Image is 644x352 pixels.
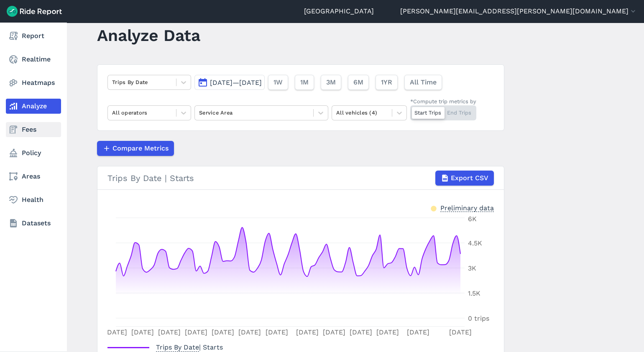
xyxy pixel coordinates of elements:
button: 1YR [376,75,398,90]
button: [DATE]—[DATE] [194,75,265,90]
span: 3M [326,77,336,87]
tspan: 3K [468,264,476,272]
tspan: [DATE] [376,328,399,336]
tspan: [DATE] [212,328,234,336]
button: 1M [295,75,314,90]
a: Report [6,28,61,43]
tspan: [DATE] [449,328,472,336]
a: Areas [6,169,61,184]
a: Datasets [6,216,61,231]
span: 1W [273,77,283,87]
h1: Analyze Data [97,24,200,47]
span: 1YR [381,77,392,87]
tspan: 4.5K [468,239,482,247]
tspan: [DATE] [131,328,154,336]
span: 6M [353,77,363,87]
button: All Time [404,75,442,90]
span: Compare Metrics [112,143,169,153]
a: Policy [6,145,61,161]
button: Export CSV [435,171,494,186]
a: [GEOGRAPHIC_DATA] [304,6,374,16]
span: 1M [300,77,309,87]
span: Export CSV [451,173,488,183]
tspan: 0 trips [468,314,489,322]
a: Health [6,192,61,207]
img: Ride Report [7,6,62,17]
span: [DATE]—[DATE] [210,79,262,87]
span: Trips By Date [156,341,199,352]
div: Trips By Date | Starts [107,171,494,186]
button: 1W [268,75,288,90]
tspan: [DATE] [238,328,261,336]
button: 6M [348,75,369,90]
tspan: [DATE] [296,328,319,336]
tspan: 6K [468,215,477,223]
button: [PERSON_NAME][EMAIL_ADDRESS][PERSON_NAME][DOMAIN_NAME] [400,6,637,16]
tspan: 1.5K [468,289,480,297]
tspan: [DATE] [105,328,127,336]
tspan: [DATE] [266,328,288,336]
div: *Compute trip metrics by [410,97,476,105]
button: 3M [321,75,341,90]
tspan: [DATE] [185,328,207,336]
a: Heatmaps [6,75,61,90]
a: Analyze [6,99,61,114]
tspan: [DATE] [350,328,372,336]
a: Realtime [6,52,61,67]
button: Compare Metrics [97,141,174,156]
span: | Starts [156,343,223,351]
tspan: [DATE] [323,328,345,336]
tspan: [DATE] [158,328,181,336]
a: Fees [6,122,61,137]
tspan: [DATE] [407,328,429,336]
span: All Time [410,77,437,87]
div: Preliminary data [440,203,494,212]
